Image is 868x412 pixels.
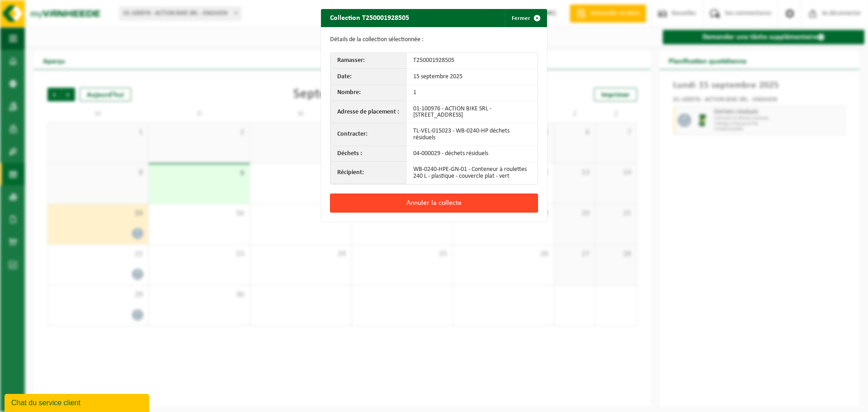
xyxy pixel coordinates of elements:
font: TL-VEL-015023 - WB-0240-HP déchets résiduels [413,128,509,141]
font: Déchets : [337,150,362,157]
font: Récipient: [337,169,364,176]
font: Ramasser: [337,57,365,64]
font: Détails de la collection sélectionnée : [330,36,424,43]
font: Adresse de placement : [337,108,399,115]
font: Collection T250001928505 [330,14,409,22]
font: Nombre: [337,89,361,96]
font: T250001928505 [413,57,454,64]
font: Date: [337,73,352,80]
font: 1 [413,89,416,96]
font: Annuler la collecte [406,199,462,207]
font: 04-000029 - déchets résiduels [413,150,488,157]
font: 01-100976 - ACTION BIKE SRL - [STREET_ADDRESS] [413,105,491,118]
font: Fermer [512,15,530,21]
iframe: widget de discussion [5,392,151,412]
button: Annuler la collecte [330,194,538,213]
font: 15 septembre 2025 [413,73,462,80]
font: Contracter: [337,131,368,137]
font: WB-0240-HPE-GN-01 - Conteneur à roulettes 240 L - plastique - couvercle plat - vert [413,166,527,179]
button: Fermer [505,9,546,27]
